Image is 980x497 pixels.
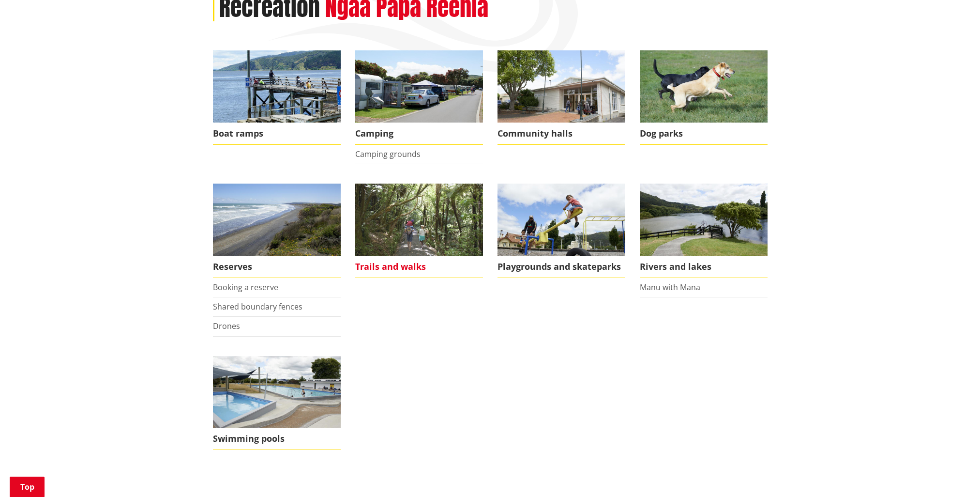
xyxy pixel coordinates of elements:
img: Ngaruawahia Memorial Hall [498,50,625,123]
span: Dog parks [640,123,768,145]
a: Camping grounds [355,149,421,159]
a: A family enjoying a playground in Ngaruawahia Playgrounds and skateparks [498,184,625,278]
span: Rivers and lakes [640,256,768,278]
img: Waikato River, Ngaruawahia [640,184,768,256]
a: Port Waikato council maintained boat ramp Boat ramps [213,50,341,145]
img: Playground in Ngaruawahia [498,184,625,256]
span: Playgrounds and skateparks [498,256,625,278]
a: Find your local dog park Dog parks [640,50,768,145]
img: Port Waikato boat ramp [213,50,341,123]
a: Top [10,477,45,497]
a: Booking a reserve [213,282,278,293]
img: Find your local dog park [640,50,768,123]
a: Drones [213,321,240,331]
a: Ngaruawahia Memorial Hall Community halls [498,50,625,145]
a: The Waikato River flowing through Ngaruawahia Rivers and lakes [640,184,768,278]
span: Reserves [213,256,341,278]
span: Community halls [498,123,625,145]
a: Port Waikato coastal reserve Reserves [213,184,341,278]
img: Port Waikato coastal reserve [213,184,341,256]
span: Swimming pools [213,428,341,450]
a: Manu with Mana [640,282,700,293]
a: Tuakau Centennial Swimming Pools Swimming pools [213,356,341,450]
span: Boat ramps [213,123,341,145]
img: Bridal Veil Falls [355,184,483,256]
img: camping-ground-v2 [355,50,483,123]
a: camping-ground-v2 Camping [355,50,483,145]
a: Bridal Veil Falls scenic walk is located near Raglan in the Waikato Trails and walks [355,184,483,278]
img: Tuakau Swimming Pool [213,356,341,428]
a: Shared boundary fences [213,301,302,312]
span: Trails and walks [355,256,483,278]
iframe: Messenger Launcher [935,456,970,491]
span: Camping [355,123,483,145]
